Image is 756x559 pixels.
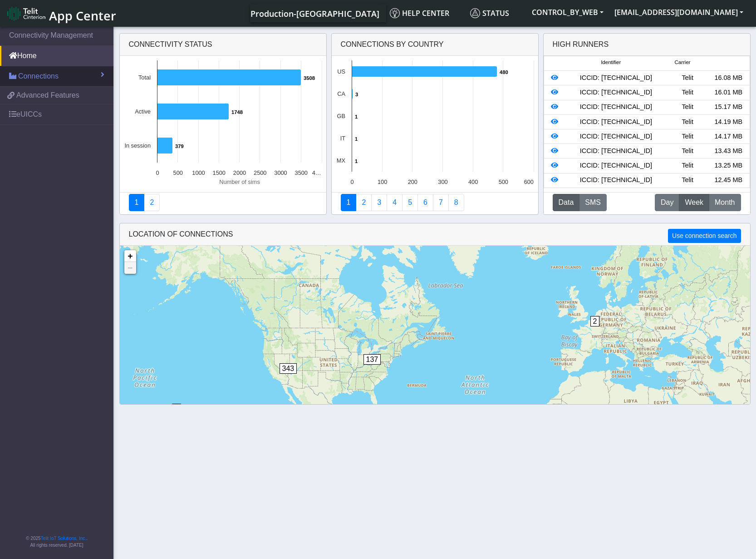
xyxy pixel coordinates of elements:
[433,194,449,211] a: Zero Session
[667,146,708,156] div: Telit
[350,178,353,185] text: 0
[565,175,668,185] div: ICCID: [TECHNICAL_ID]
[661,197,673,208] span: Day
[407,178,417,185] text: 200
[708,88,749,98] div: 16.01 MB
[709,194,741,211] button: Month
[590,316,600,326] span: 2
[175,143,184,149] text: 379
[120,34,326,56] div: Connectivity status
[524,178,533,185] text: 600
[41,536,86,541] a: Telit IoT Solutions, Inc.
[231,109,243,115] text: 1748
[124,250,136,262] a: Zoom in
[124,262,136,274] a: Zoom out
[667,73,708,83] div: Telit
[254,169,266,176] text: 2500
[280,363,297,374] span: 343
[138,74,150,81] text: Total
[500,69,508,75] text: 480
[448,194,464,211] a: Not Connected for 30 days
[715,197,735,208] span: Month
[708,117,749,127] div: 14.19 MB
[355,92,358,97] text: 3
[438,178,447,185] text: 300
[390,8,400,18] img: knowledge.svg
[553,194,580,211] button: Data
[340,135,345,142] text: IT
[337,90,345,97] text: CA
[341,194,529,211] nav: Summary paging
[250,8,379,19] span: Production-[GEOGRAPHIC_DATA]
[120,223,750,246] div: LOCATION OF CONNECTIONS
[565,102,668,112] div: ICCID: [TECHNICAL_ID]
[526,4,609,20] button: CONTROL_BY_WEB
[363,354,381,365] span: 137
[386,4,466,22] a: Help center
[708,175,749,185] div: 12.45 MB
[129,194,145,211] a: Connectivity status
[312,169,321,176] text: 4…
[565,88,668,98] div: ICCID: [TECHNICAL_ID]
[304,75,315,81] text: 3508
[172,404,181,431] div: 2
[655,194,679,211] button: Day
[685,197,703,208] span: Week
[601,59,621,66] span: Identifier
[337,68,345,75] text: US
[674,59,690,66] span: Carrier
[156,169,159,176] text: 0
[667,161,708,171] div: Telit
[708,146,749,156] div: 13.43 MB
[371,194,387,211] a: Usage per Country
[355,158,358,164] text: 1
[668,229,741,243] button: Use connection search
[173,169,182,176] text: 500
[341,194,357,211] a: Connections By Country
[390,8,449,18] span: Help center
[336,157,345,164] text: MX
[667,102,708,112] div: Telit
[565,146,668,156] div: ICCID: [TECHNICAL_ID]
[129,194,317,211] nav: Summary paging
[553,39,609,50] div: High Runners
[667,132,708,142] div: Telit
[565,132,668,142] div: ICCID: [TECHNICAL_ID]
[679,194,709,211] button: Week
[468,178,477,185] text: 400
[708,73,749,83] div: 16.08 MB
[579,194,607,211] button: SMS
[466,4,526,22] a: Status
[470,8,509,18] span: Status
[18,71,59,82] span: Connections
[219,178,260,185] text: Number of sims
[498,178,508,185] text: 500
[355,136,358,142] text: 1
[49,7,116,24] span: App Center
[274,169,287,176] text: 3000
[16,90,79,101] span: Advanced Features
[667,175,708,185] div: Telit
[470,8,480,18] img: status.svg
[355,114,358,119] text: 1
[708,102,749,112] div: 15.17 MB
[192,169,205,176] text: 1000
[295,169,307,176] text: 3500
[144,194,160,211] a: Deployment status
[212,169,225,176] text: 1500
[565,161,668,171] div: ICCID: [TECHNICAL_ID]
[172,404,182,414] span: 2
[377,178,387,185] text: 100
[387,194,403,211] a: Connections By Carrier
[7,6,45,21] img: logo-telit-cinterion-gw-new.png
[250,4,379,22] a: Your current platform instance
[565,117,668,127] div: ICCID: [TECHNICAL_ID]
[708,161,749,171] div: 13.25 MB
[124,142,151,149] text: In session
[565,73,668,83] div: ICCID: [TECHNICAL_ID]
[402,194,418,211] a: Usage by Carrier
[609,4,749,20] button: [EMAIL_ADDRESS][DOMAIN_NAME]
[7,4,115,23] a: App Center
[417,194,433,211] a: 14 Days Trend
[332,34,538,56] div: Connections By Country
